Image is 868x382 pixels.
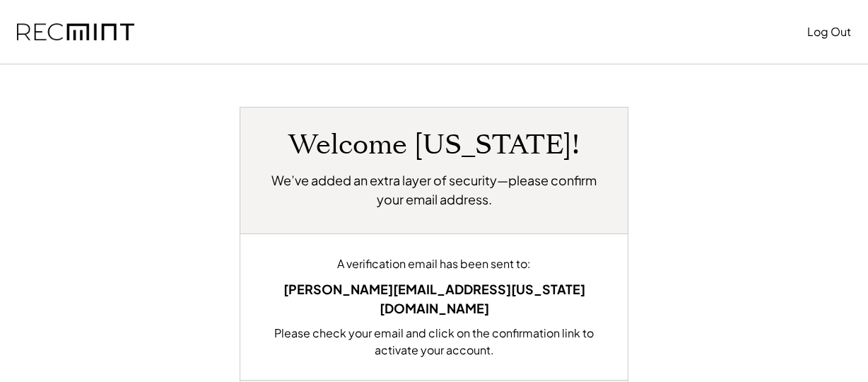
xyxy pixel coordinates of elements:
div: [PERSON_NAME][EMAIL_ADDRESS][US_STATE][DOMAIN_NAME] [262,279,606,318]
h2: We’ve added an extra layer of security—please confirm your email address. [262,170,606,209]
div: Please check your email and click on the confirmation link to activate your account. [262,325,606,359]
button: Log Out [807,18,851,46]
h1: Welcome [US_STATE]! [288,129,580,162]
img: recmint-logotype%403x.png [17,23,134,41]
div: A verification email has been sent to: [262,255,606,272]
